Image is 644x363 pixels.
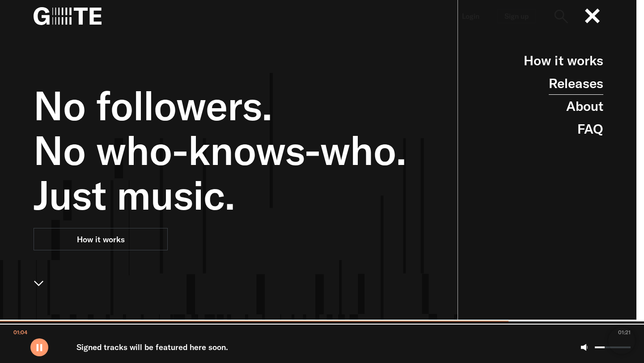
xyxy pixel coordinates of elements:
span: Signed tracks will be featured here soon. [76,341,228,354]
a: How it works [34,228,168,250]
img: G=TE [34,7,102,25]
span: Just music. [34,173,506,217]
span: 01:04 [13,329,27,336]
a: Releases [549,72,603,95]
iframe: Brevo live chat [608,327,635,354]
a: FAQ [577,118,603,140]
input: Volume [595,346,631,348]
span: No followers. [34,83,506,128]
a: How it works [524,49,603,72]
span: No who-knows-who. [34,128,506,173]
a: About [566,95,603,118]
